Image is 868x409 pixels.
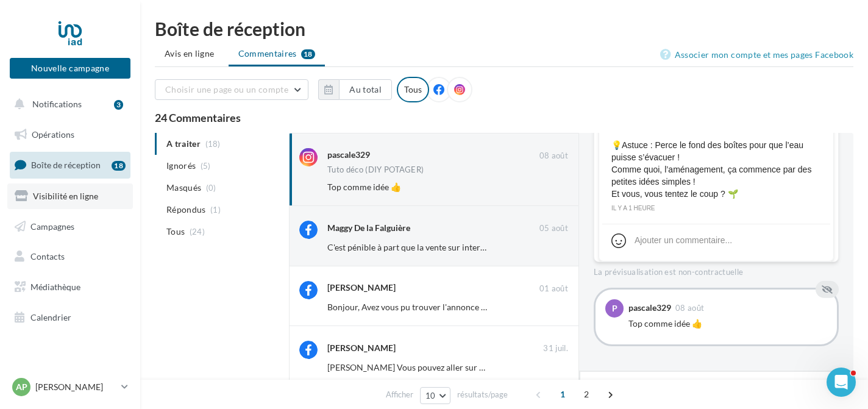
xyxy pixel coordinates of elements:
button: Au total [318,79,392,100]
iframe: Intercom live chat [827,368,856,397]
p: [PERSON_NAME] [35,381,116,393]
div: pascale329 [327,149,370,161]
a: AP [PERSON_NAME] [10,375,130,399]
span: 05 août [539,223,568,234]
span: 2 [577,385,596,404]
a: Opérations [7,122,133,148]
span: résultats/page [457,389,508,400]
div: [PERSON_NAME] [327,342,396,354]
a: Visibilité en ligne [7,183,133,209]
span: Avis en ligne [165,48,215,60]
div: La prévisualisation est non-contractuelle [594,262,839,278]
span: Répondus [166,204,206,216]
span: (24) [190,227,205,237]
span: AP [16,381,27,393]
button: Au total [339,79,392,100]
button: Notifications 3 [7,91,128,117]
span: (1) [210,205,221,215]
span: (5) [201,161,211,171]
span: Calendrier [30,312,71,322]
div: 24 Commentaires [155,112,853,123]
svg: Emoji [611,233,626,248]
span: (0) [206,183,216,193]
span: Notifications [32,99,82,109]
span: Ignorés [166,160,196,172]
div: Maggy De la Falguière [327,222,410,234]
span: Campagnes [30,221,74,231]
span: Visibilité en ligne [33,191,98,201]
div: Top comme idée 👍 [628,318,827,330]
span: Boîte de réception [31,160,101,170]
div: 3 [114,100,123,110]
button: Nouvelle campagne [10,58,130,79]
span: 01 août [539,283,568,294]
span: Tous [166,226,185,238]
div: pascale329 [628,304,671,312]
span: p [612,302,617,315]
span: 10 [425,391,436,400]
div: 18 [112,161,126,171]
button: Choisir une page ou un compte [155,79,308,100]
div: Tuto déco (DIY POTAGER) [327,166,424,174]
div: il y a 1 heure [611,203,821,214]
div: [PERSON_NAME] [327,282,396,294]
span: 1 [553,385,572,404]
span: 08 août [675,304,704,312]
span: Top comme idée 👍 [327,182,401,192]
span: Contacts [30,251,65,261]
div: Ajouter un commentaire... [635,234,732,246]
div: Boîte de réception [155,20,853,38]
a: Calendrier [7,305,133,330]
span: Masqués [166,182,201,194]
span: 31 juil. [543,343,568,354]
span: Médiathèque [30,282,80,292]
span: 08 août [539,151,568,162]
a: Médiathèque [7,274,133,300]
a: Campagnes [7,214,133,240]
span: Afficher [386,389,413,400]
button: 10 [420,387,451,404]
span: Opérations [32,129,74,140]
a: Boîte de réception18 [7,152,133,178]
a: Associer mon compte et mes pages Facebook [660,48,853,62]
span: Choisir une page ou un compte [165,84,288,94]
div: Tous [397,77,429,102]
a: Contacts [7,244,133,269]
